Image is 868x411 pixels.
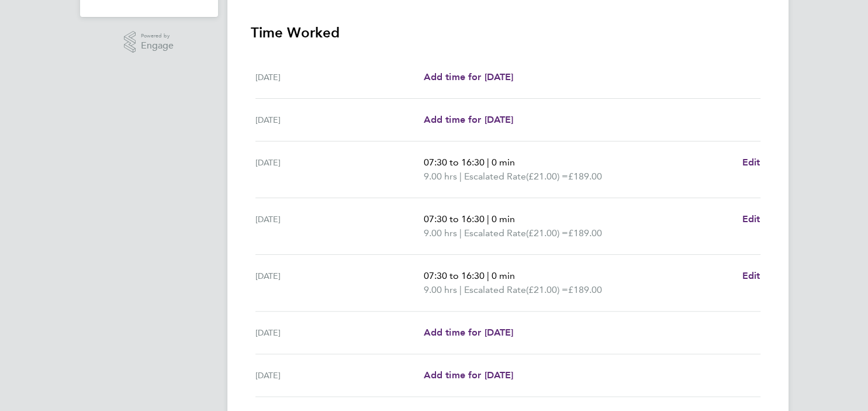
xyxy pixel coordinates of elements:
[491,213,514,225] span: 0 min
[423,70,513,84] a: Add time for [DATE]
[459,284,461,295] span: |
[255,212,424,240] div: [DATE]
[141,31,174,41] span: Powered by
[251,23,765,42] h3: Time Worked
[742,157,760,168] span: Edit
[423,114,513,125] span: Add time for [DATE]
[141,41,174,51] span: Engage
[486,157,489,168] span: |
[525,284,568,295] span: (£21.00) =
[486,213,489,225] span: |
[423,227,457,239] span: 9.00 hrs
[568,171,601,182] span: £189.00
[255,113,424,127] div: [DATE]
[255,70,424,84] div: [DATE]
[464,226,525,240] span: Escalated Rate
[255,368,424,382] div: [DATE]
[742,269,760,283] a: Edit
[423,157,484,168] span: 07:30 to 16:30
[568,227,601,239] span: £189.00
[423,327,513,338] span: Add time for [DATE]
[423,213,484,225] span: 07:30 to 16:30
[742,156,760,170] a: Edit
[459,227,461,239] span: |
[464,283,525,297] span: Escalated Rate
[124,31,174,53] a: Powered byEngage
[255,269,424,297] div: [DATE]
[423,369,513,381] span: Add time for [DATE]
[423,171,457,182] span: 9.00 hrs
[423,326,513,340] a: Add time for [DATE]
[255,326,424,340] div: [DATE]
[423,270,484,281] span: 07:30 to 16:30
[568,284,601,295] span: £189.00
[525,171,568,182] span: (£21.00) =
[742,270,760,281] span: Edit
[423,368,513,382] a: Add time for [DATE]
[742,213,760,225] span: Edit
[491,270,514,281] span: 0 min
[742,212,760,226] a: Edit
[255,156,424,184] div: [DATE]
[459,171,461,182] span: |
[464,170,525,184] span: Escalated Rate
[423,113,513,127] a: Add time for [DATE]
[525,227,568,239] span: (£21.00) =
[423,71,513,82] span: Add time for [DATE]
[491,157,514,168] span: 0 min
[423,284,457,295] span: 9.00 hrs
[486,270,489,281] span: |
